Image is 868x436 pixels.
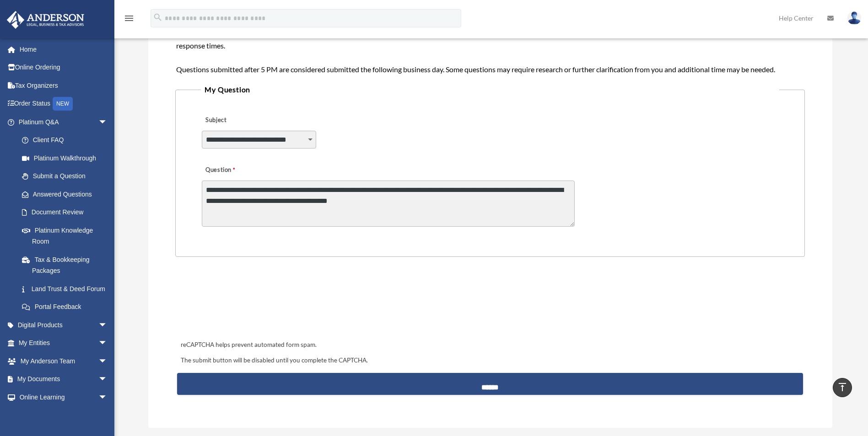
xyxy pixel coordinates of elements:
[98,316,117,335] span: arrow_drop_down
[201,83,779,96] legend: My Question
[98,113,117,132] span: arrow_drop_down
[847,11,861,25] img: User Pic
[124,16,135,24] a: menu
[178,285,317,321] iframe: reCAPTCHA
[837,382,848,393] i: vertical_align_top
[177,340,803,351] div: reCAPTCHA helps prevent automated form spam.
[13,131,121,149] a: Client FAQ
[13,280,121,298] a: Land Trust & Deed Forum
[98,370,117,389] span: arrow_drop_down
[53,97,73,111] div: NEW
[13,250,121,280] a: Tax & Bookkeeping Packages
[6,370,121,388] a: My Documentsarrow_drop_down
[202,164,273,176] label: Question
[124,13,135,24] i: menu
[98,352,117,371] span: arrow_drop_down
[6,388,121,406] a: Online Learningarrow_drop_down
[6,40,121,58] a: Home
[6,76,121,95] a: Tax Organizers
[13,203,121,222] a: Document Review
[13,167,117,186] a: Submit a Question
[177,355,803,366] div: The submit button will be disabled until you complete the CAPTCHA.
[6,58,121,77] a: Online Ordering
[13,149,121,167] a: Platinum Walkthrough
[13,221,121,250] a: Platinum Knowledge Room
[98,388,117,407] span: arrow_drop_down
[13,298,121,316] a: Portal Feedback
[202,114,289,127] label: Subject
[833,378,852,397] a: vertical_align_top
[6,334,121,352] a: My Entitiesarrow_drop_down
[6,316,121,334] a: Digital Productsarrow_drop_down
[6,95,121,113] a: Order StatusNEW
[98,334,117,353] span: arrow_drop_down
[13,185,121,203] a: Answered Questions
[4,11,87,29] img: Anderson Advisors Platinum Portal
[153,12,163,22] i: search
[6,113,121,131] a: Platinum Q&Aarrow_drop_down
[6,352,121,370] a: My Anderson Teamarrow_drop_down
